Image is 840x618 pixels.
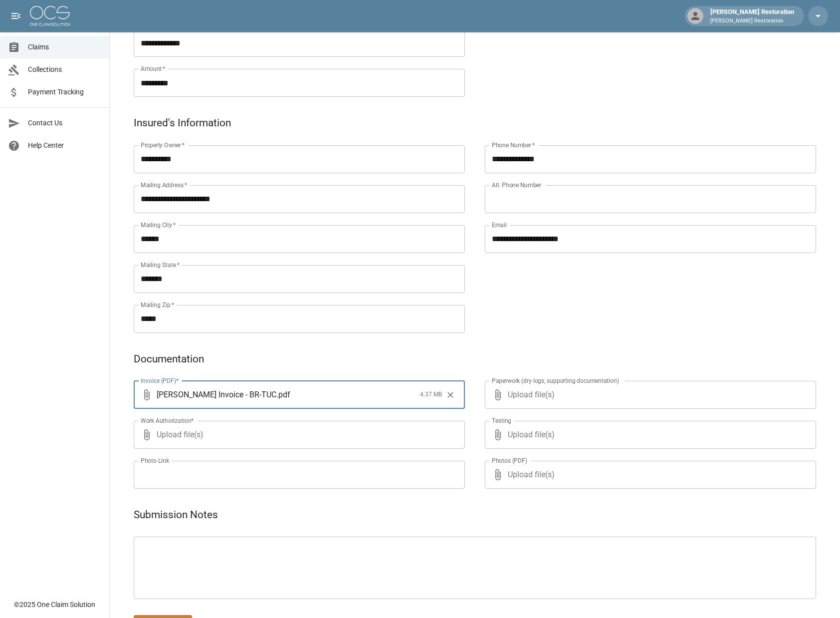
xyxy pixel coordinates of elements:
label: Mailing Zip [141,301,175,309]
label: Mailing State [141,261,180,269]
span: Claims [28,42,101,52]
label: Photos (PDF) [492,456,527,465]
span: Upload file(s) [157,421,438,449]
label: Email [492,221,507,229]
button: Clear [443,387,458,402]
label: Amount [141,64,166,73]
label: Property Owner [141,141,185,149]
label: Invoice (PDF)* [141,376,179,385]
p: [PERSON_NAME] Restoration [710,17,794,25]
button: open drawer [6,6,26,26]
span: Upload file(s) [508,461,789,489]
div: © 2025 One Claim Solution [14,600,95,610]
span: 4.37 MB [420,390,442,400]
span: Collections [28,64,101,75]
label: Alt. Phone Number [492,181,541,189]
span: Upload file(s) [508,421,789,449]
span: Contact Us [28,118,101,128]
label: Phone Number [492,141,535,149]
label: Paperwork (dry logs, supporting documentation) [492,376,619,385]
img: ocs-logo-white-transparent.png [30,6,70,26]
label: Mailing Address [141,181,187,189]
label: Work Authorization* [141,416,194,425]
span: Upload file(s) [508,381,789,409]
label: Testing [492,416,511,425]
label: Mailing City [141,221,176,229]
label: Photo Link [141,456,169,465]
div: [PERSON_NAME] Restoration [706,7,798,25]
span: Help Center [28,140,101,151]
span: . pdf [276,389,290,400]
span: [PERSON_NAME] Invoice - BR-TUC [157,389,276,400]
span: Payment Tracking [28,87,101,97]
